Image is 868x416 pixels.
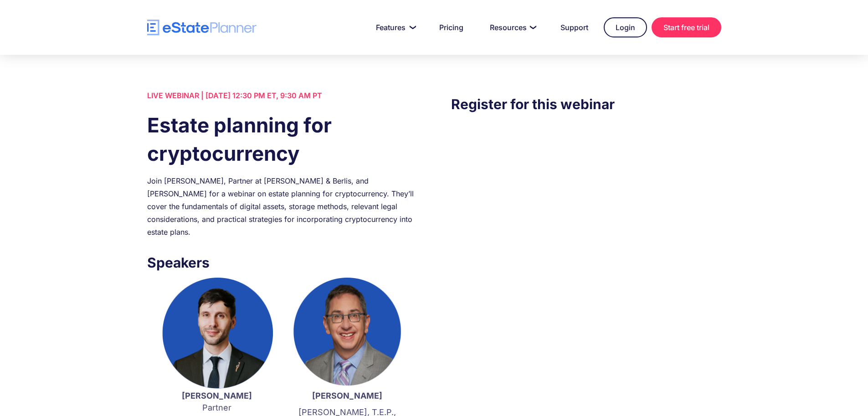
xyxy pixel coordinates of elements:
[312,391,382,400] strong: [PERSON_NAME]
[652,17,721,37] a: Start free trial
[604,17,647,37] a: Login
[550,18,599,37] a: Support
[479,18,545,37] a: Resources
[428,18,474,37] a: Pricing
[365,18,424,37] a: Features
[147,20,257,36] a: home
[182,391,252,400] strong: [PERSON_NAME]
[147,252,417,273] h3: Speakers
[147,174,417,238] div: Join [PERSON_NAME], Partner at [PERSON_NAME] & Berlis, and [PERSON_NAME] for a webinar on estate ...
[451,94,721,115] h3: Register for this webinar
[451,133,721,288] iframe: Form 0
[147,89,417,102] div: LIVE WEBINAR | [DATE] 12:30 PM ET, 9:30 AM PT
[147,111,417,168] h1: Estate planning for cryptocurrency
[161,390,273,414] p: Partner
